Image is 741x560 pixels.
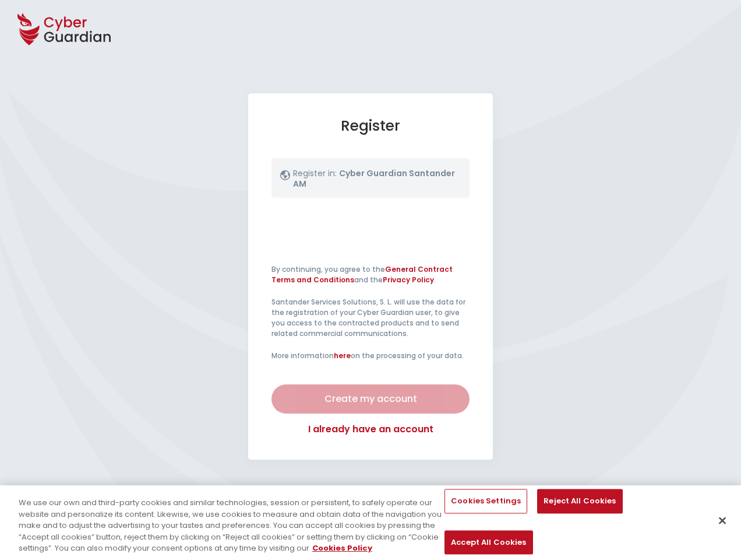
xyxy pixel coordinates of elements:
b: Cyber Guardian Santander AM [293,167,455,190]
a: I already have an account [271,422,470,436]
p: By continuing, you agree to the and the . [271,264,470,285]
div: Create my account [280,392,461,406]
a: More information about your privacy, opens in a new tab [312,542,372,554]
p: Register in: [293,169,461,195]
a: Privacy Policy [383,275,434,285]
p: Santander Services Solutions, S. L. will use the data for the registration of your Cyber Guardian... [271,297,470,339]
button: Accept All Cookies [444,530,532,555]
button: Reject All Cookies [537,489,622,514]
button: Create my account [271,384,470,414]
div: We use our own and third-party cookies and similar technologies, session or persistent, to safely... [19,497,444,554]
button: Close [710,508,735,534]
a: here [334,351,351,360]
button: Cookies Settings, Opens the preference center dialog [444,489,527,514]
h1: Register [271,117,470,135]
a: General Contract Terms and Conditions [271,264,453,285]
p: More information on the processing of your data. [271,351,470,361]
